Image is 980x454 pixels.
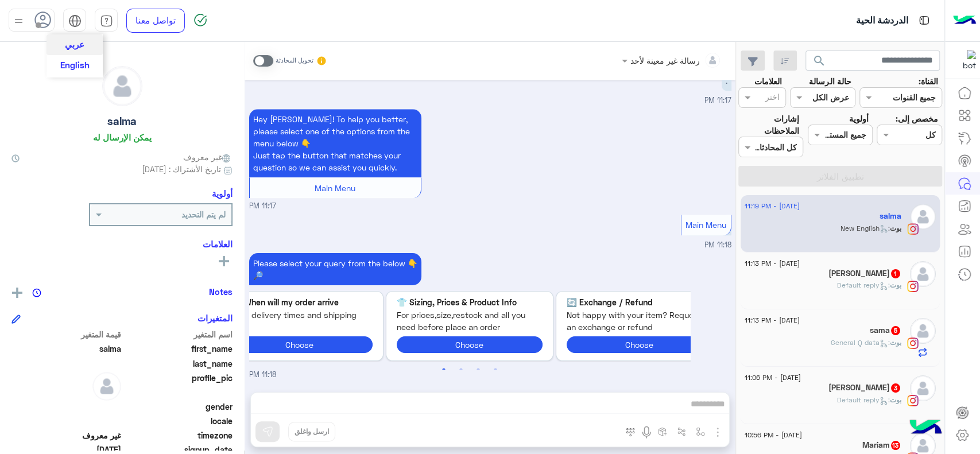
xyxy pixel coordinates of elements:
[65,39,84,49] span: عربي
[812,54,826,68] span: search
[11,401,121,413] span: null
[891,326,900,335] span: 5
[142,163,221,175] span: تاريخ الأشتراك : [DATE]
[12,288,22,298] img: add
[917,13,931,28] img: tab
[907,223,919,235] img: Instagram
[891,383,900,393] span: 3
[890,281,901,289] span: بوت
[805,51,834,75] button: search
[123,415,233,427] span: locale
[103,67,142,106] img: defaultAdmin.png
[47,34,103,55] button: عربي
[227,296,373,308] p: When will my order arrive? 🚚
[754,75,781,87] label: العلامات
[567,296,712,308] p: Exchange / Refund 🔄
[685,220,726,230] span: Main Menu
[32,288,41,297] img: notes
[100,14,113,28] img: tab
[907,395,919,406] img: Instagram
[745,258,800,269] span: [DATE] - 11:13 PM
[397,309,543,333] span: For prices,size,restock and all you need before place an order
[276,56,313,65] small: تحويل المحادثة
[249,253,421,285] p: 20/8/2025, 11:18 PM
[738,166,942,187] button: تطبيق الفلاتر
[765,91,781,106] div: اختر
[809,75,851,87] label: حالة الرسالة
[123,429,233,441] span: timezone
[126,9,185,33] a: تواصل معنا
[288,422,335,441] button: ارسل واغلق
[722,71,731,91] p: 20/8/2025, 11:17 PM
[123,328,233,340] span: اسم المتغير
[249,201,276,212] span: 11:17 PM
[209,286,233,297] h6: Notes
[907,281,919,292] img: Instagram
[11,14,26,28] img: profile
[862,440,901,450] h5: Mariam
[880,211,901,221] h5: salma
[856,13,908,29] p: الدردشة الحية
[745,430,802,440] span: [DATE] - 10:56 PM
[490,364,501,375] button: 4 of 2
[870,325,901,335] h5: sama
[890,395,901,404] span: بوت
[910,318,936,344] img: defaultAdmin.png
[11,239,233,249] h6: العلامات
[249,370,276,381] span: 11:18 PM
[183,151,233,163] span: غير معروف
[249,109,421,177] p: 20/8/2025, 11:17 PM
[315,183,355,193] span: Main Menu
[438,364,450,375] button: 1 of 2
[455,364,467,375] button: 2 of 2
[955,50,976,71] img: 317874714732967
[227,309,373,333] span: about delivery times and shipping police
[397,336,543,353] button: Choose
[910,204,936,230] img: defaultAdmin.png
[704,240,731,249] span: 11:18 PM
[93,132,152,142] h6: يمكن الإرسال له
[123,358,233,370] span: last_name
[828,383,901,393] h5: Salma Shehata
[891,441,900,450] span: 13
[745,372,801,383] span: [DATE] - 11:06 PM
[107,115,137,128] h5: salma
[11,415,121,427] span: null
[890,224,901,232] span: بوت
[397,296,543,308] p: Sizing, Prices & Product Info 👕
[227,336,373,353] button: Choose
[704,96,731,104] span: 11:17 PM
[918,75,938,87] label: القناة:
[123,401,233,413] span: gender
[910,261,936,287] img: defaultAdmin.png
[123,343,233,355] span: first_name
[68,14,82,28] img: tab
[60,60,90,70] span: English
[905,408,946,448] img: hulul-logo.png
[197,313,233,323] h6: المتغيرات
[890,338,901,347] span: بوت
[828,269,901,278] h5: Toka Ashraf
[840,224,890,232] span: : New English
[849,112,868,125] label: أولوية
[837,395,890,404] span: : Default reply
[738,112,799,137] label: إشارات الملاحظات
[11,328,121,340] span: قيمة المتغير
[910,375,936,401] img: defaultAdmin.png
[837,281,890,289] span: : Default reply
[745,315,800,325] span: [DATE] - 11:13 PM
[953,9,976,33] img: Logo
[567,309,712,333] span: Not happy with your item? Request an exchange or refund
[123,372,233,398] span: profile_pic
[47,55,103,76] button: English
[95,9,118,33] a: tab
[11,429,121,441] span: غير معروف
[472,364,484,375] button: 3 of 2
[745,201,800,211] span: [DATE] - 11:19 PM
[891,269,900,278] span: 1
[895,112,938,125] label: مخصص إلى:
[11,343,121,355] span: salma
[212,188,233,199] h6: أولوية
[907,337,919,349] img: Instagram
[193,13,207,27] img: spinner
